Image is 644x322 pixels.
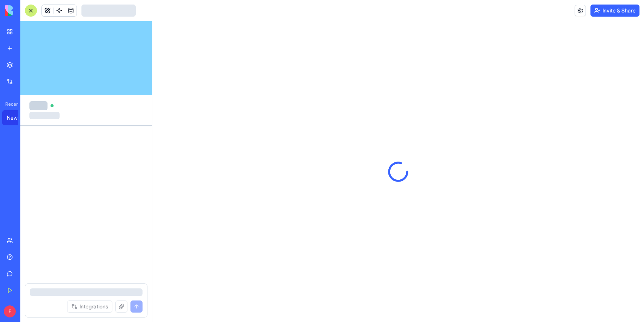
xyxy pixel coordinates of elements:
[5,5,52,16] img: logo
[4,305,16,317] span: F
[2,101,18,107] span: Recent
[2,110,32,125] a: New App
[7,114,28,122] div: New App
[590,5,639,17] button: Invite & Share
